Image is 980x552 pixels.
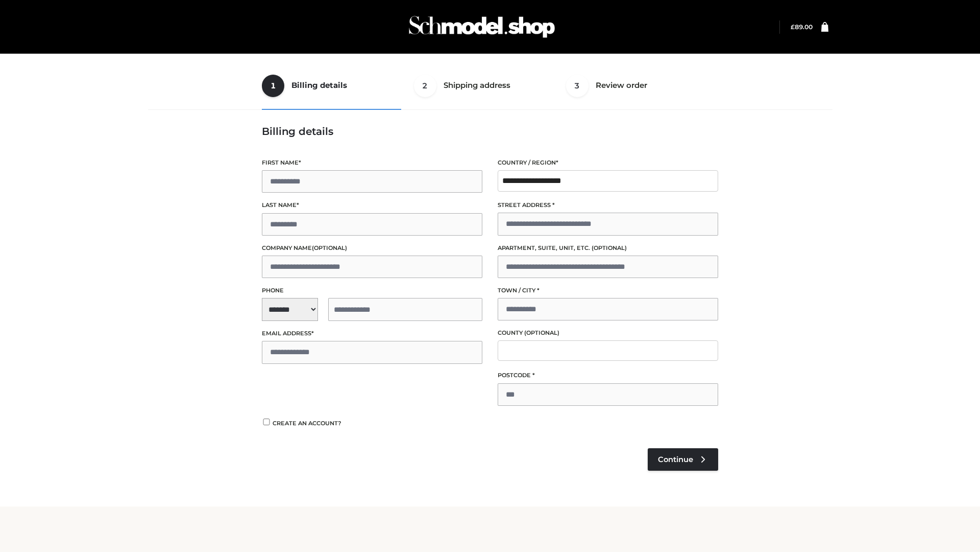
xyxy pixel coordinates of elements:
[262,286,482,295] label: Phone
[498,286,718,295] label: Town / City
[405,7,558,47] img: Schmodel Admin 964
[312,244,347,251] span: (optional)
[658,455,693,464] span: Continue
[262,158,482,168] label: First name
[262,243,482,253] label: Company name
[498,158,718,168] label: Country / Region
[498,243,718,253] label: Apartment, suite, unit, etc.
[262,200,482,210] label: Last name
[498,371,718,380] label: Postcode
[791,23,795,31] span: £
[273,420,341,427] span: Create an account?
[262,125,718,137] h3: Billing details
[791,23,813,31] a: £89.00
[648,448,718,471] a: Continue
[262,419,271,425] input: Create an account?
[498,328,718,338] label: County
[498,200,718,210] label: Street address
[524,329,559,336] span: (optional)
[592,244,627,251] span: (optional)
[262,329,482,338] label: Email address
[791,23,813,31] bdi: 89.00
